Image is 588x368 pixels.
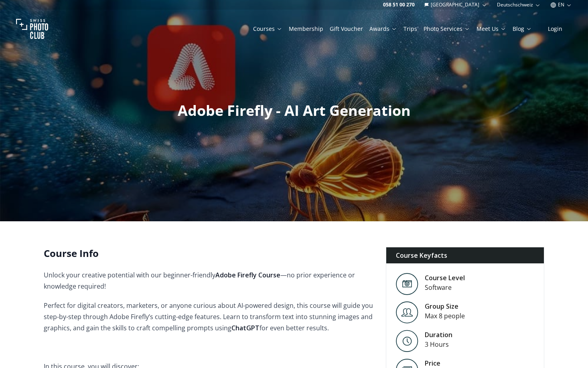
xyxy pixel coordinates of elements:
a: Photo Services [424,25,470,33]
button: Trips [400,23,420,34]
button: Photo Services [420,23,473,34]
a: Awards [369,25,397,33]
strong: Adobe Firefly Course [215,271,280,279]
button: Login [538,23,572,34]
span: Adobe Firefly - AI Art Generation [178,101,411,120]
button: Awards [366,23,400,34]
a: Blog [513,25,532,33]
div: Group Size [425,301,465,311]
a: Trips [403,25,417,33]
div: Max 8 people [425,311,465,321]
p: Unlock your creative potential with our beginner-friendly —no prior experience or knowledge requi... [44,269,373,292]
button: Membership [286,23,326,34]
div: Price [425,358,449,368]
a: Courses [253,25,282,33]
div: 3 Hours [425,340,452,349]
a: 058 51 00 270 [383,2,415,8]
div: Duration [425,330,452,340]
div: Software [425,283,465,292]
p: Perfect for digital creators, marketers, or anyone curious about AI-powered design, this course w... [44,300,373,334]
img: Swiss photo club [16,13,48,45]
button: Blog [509,23,535,34]
a: Meet Us [476,25,506,33]
img: Level [396,273,418,295]
a: Gift Voucher [330,25,363,33]
h2: Course Info [44,247,373,260]
button: Meet Us [473,23,509,34]
button: Courses [250,23,286,34]
a: Membership [289,25,323,33]
button: Gift Voucher [326,23,366,34]
div: Course Keyfacts [386,247,544,263]
strong: ChatGPT [231,324,260,332]
div: Course Level [425,273,465,283]
img: Level [396,301,418,324]
img: Level [396,330,418,352]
